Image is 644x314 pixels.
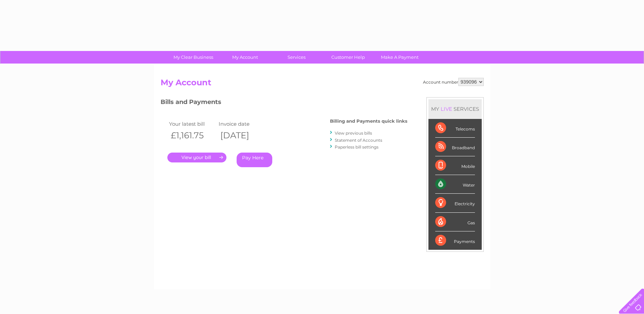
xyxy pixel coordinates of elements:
[217,128,266,142] th: [DATE]
[217,119,266,128] td: Invoice date
[167,128,217,142] th: £1,161.75
[161,78,484,91] h2: My Account
[435,213,475,231] div: Gas
[435,119,475,138] div: Telecoms
[269,51,325,64] a: Services
[335,130,372,136] a: View previous bills
[330,119,407,124] h4: Billing and Payments quick links
[372,51,428,64] a: Make A Payment
[165,51,221,64] a: My Clear Business
[217,51,273,64] a: My Account
[423,78,484,86] div: Account number
[435,175,475,194] div: Water
[335,144,379,150] a: Paperless bill settings
[435,138,475,156] div: Broadband
[237,153,272,167] a: Pay Here
[167,153,226,162] a: .
[335,138,382,143] a: Statement of Accounts
[320,51,376,64] a: Customer Help
[161,97,407,109] h3: Bills and Payments
[435,231,475,250] div: Payments
[439,106,454,112] div: LIVE
[435,194,475,212] div: Electricity
[167,119,217,128] td: Your latest bill
[435,156,475,175] div: Mobile
[428,99,482,119] div: MY SERVICES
